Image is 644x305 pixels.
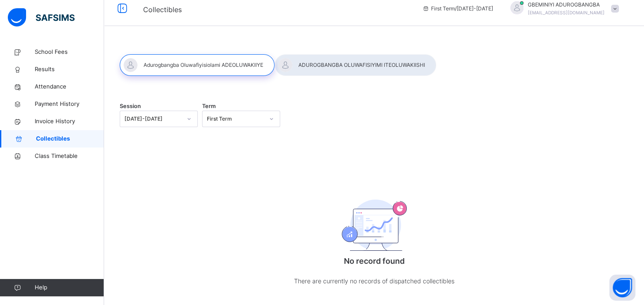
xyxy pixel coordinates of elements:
span: Help [35,283,104,292]
span: Class Timetable [35,152,104,161]
img: academics.830fd61bc8807c8ddf7a6434d507d981.svg [342,200,407,250]
span: Term [202,103,216,109]
span: Session [120,103,141,109]
span: Invoice History [35,117,104,126]
span: Results [35,65,104,74]
span: School Fees [35,48,104,56]
span: session/term information [422,5,493,13]
img: safsims [8,8,75,26]
div: [DATE]-[DATE] [124,115,182,123]
span: Collectibles [36,134,104,143]
button: Open asap [609,275,635,301]
span: Payment History [35,100,104,108]
div: First Term [207,115,264,123]
p: No record found [288,255,461,267]
p: There are currently no records of dispatched collectibles [288,275,461,286]
div: No record found [288,176,461,303]
span: GBEMINIYI ADUROGBANGBA [528,1,605,9]
div: GBEMINIYIADUROGBANGBA [502,1,623,16]
span: Collectibles [143,5,182,14]
span: [EMAIL_ADDRESS][DOMAIN_NAME] [528,10,605,15]
span: Attendance [35,82,104,91]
